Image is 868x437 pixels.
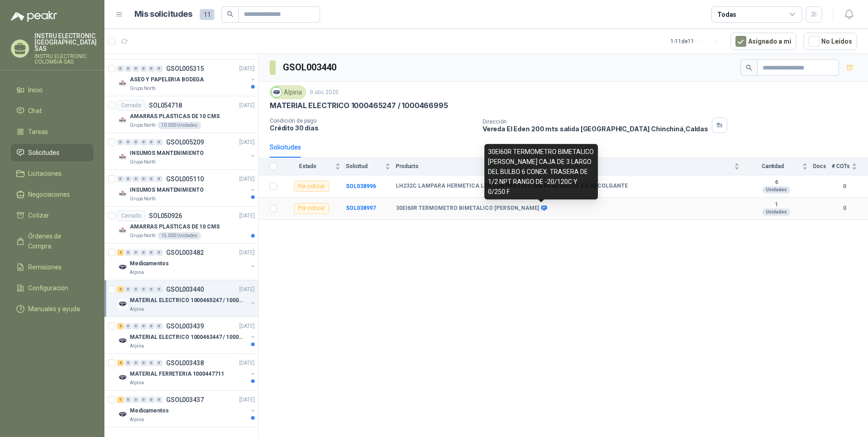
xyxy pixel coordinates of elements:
div: 0 [125,323,132,329]
p: INSTRU ELECTRONIC [GEOGRAPHIC_DATA] SAS [35,33,97,52]
div: Cerrado [117,210,145,221]
div: 2 [117,286,124,293]
p: Grupo North [130,195,156,203]
p: [DATE] [239,359,255,367]
div: 0 [140,397,147,403]
a: 4 0 0 0 0 0 GSOL003438[DATE] Company LogoMATERIAL FERRETERIA 1000447711Alpina [117,358,256,387]
a: 0 0 0 0 0 0 GSOL005110[DATE] Company LogoINSUMOS MANTENIMIENTOGrupo North [117,174,256,203]
div: 2 [117,323,124,329]
p: INSUMOS MANTENIMIENTO [130,186,203,194]
p: GSOL003439 [166,323,204,329]
p: AMARRAS PLASTICAS DE 10 CMS [130,223,220,231]
p: AMARRAS PLASTICAS DE 10 CMS [130,112,220,121]
div: 0 [148,286,155,293]
div: 0 [140,249,147,256]
a: 2 0 0 0 0 0 GSOL003440[DATE] Company LogoMATERIAL ELECTRICO 1000465247 / 1000466995Alpina [117,284,256,313]
div: 0 [140,176,147,182]
h3: GSOL003440 [283,60,338,74]
div: 30EI60R TERMOMETRO BIMETALICO [PERSON_NAME] CAJA DE 3 LARGO DEL BULBO 6 CONEX. TRASERA DE 1/2 NPT... [484,144,598,199]
p: Crédito 30 días [270,124,475,132]
p: INSUMOS MANTENIMIENTO [130,149,203,158]
b: LH232C LAMPARA HERMETICA LED CON PROTECCION EN ACRILICO 2 X 32 COLGANTE [396,183,628,190]
th: Solicitud [346,158,396,175]
a: Remisiones [11,258,94,276]
img: Company Logo [117,151,128,162]
span: Cantidad [745,163,800,169]
p: [DATE] [239,322,255,331]
p: Medicamentos [130,407,169,415]
p: GSOL003440 [166,286,204,293]
p: [DATE] [239,138,255,147]
p: [DATE] [239,248,255,257]
a: Tareas [11,123,94,140]
div: 0 [125,397,132,403]
div: 15.000 Unidades [158,232,201,239]
p: Alpina [130,379,144,387]
span: search [746,65,752,71]
a: Órdenes de Compra [11,228,94,255]
span: Manuales y ayuda [28,304,80,314]
a: Configuración [11,279,94,297]
span: 11 [200,9,214,20]
p: Vereda El Eden 200 mts salida [GEOGRAPHIC_DATA] Chinchiná , Caldas [483,125,708,133]
p: [DATE] [239,212,255,220]
button: Asignado a mi [730,33,796,50]
div: 0 [125,176,132,182]
span: # COTs [832,163,850,169]
p: Grupo North [130,85,156,92]
img: Company Logo [117,409,128,420]
p: SOL054718 [149,102,182,109]
div: 0 [133,397,139,403]
span: Remisiones [28,262,62,272]
p: Dirección [483,119,708,125]
p: Alpina [130,416,144,423]
div: Por cotizar [294,181,329,192]
img: Company Logo [117,114,128,125]
a: CerradoSOL054718[DATE] Company LogoAMARRAS PLASTICAS DE 10 CMSGrupo North10.000 Unidades [104,96,258,133]
a: 0 0 0 0 0 0 GSOL005209[DATE] Company LogoINSUMOS MANTENIMIENTOGrupo North [117,137,256,166]
p: GSOL005315 [166,65,204,72]
p: Grupo North [130,122,156,129]
p: Alpina [130,343,144,350]
p: 9 abr, 2025 [310,88,339,97]
div: 0 [156,360,163,366]
div: Alpina [270,85,306,99]
div: Por cotizar [294,203,329,214]
div: 0 [148,139,155,145]
div: 0 [148,360,155,366]
img: Logo peakr [11,11,57,22]
div: Unidades [762,209,790,216]
div: 0 [133,249,139,256]
a: Manuales y ayuda [11,300,94,318]
div: 0 [125,249,132,256]
div: 0 [140,360,147,366]
p: [DATE] [239,396,255,404]
span: Licitaciones [28,169,62,179]
th: # COTs [832,158,868,175]
p: Grupo North [130,159,156,166]
img: Company Logo [117,225,128,236]
a: Chat [11,102,94,119]
div: 0 [156,249,163,256]
div: 0 [148,323,155,329]
a: 1 0 0 0 0 0 GSOL003437[DATE] Company LogoMedicamentosAlpina [117,394,256,423]
a: Cotizar [11,207,94,224]
th: Cantidad [745,158,813,175]
b: 0 [832,204,857,213]
div: 0 [148,65,155,72]
img: Company Logo [117,188,128,199]
div: 2 [117,249,124,256]
p: GSOL005209 [166,139,204,145]
p: Grupo North [130,232,156,239]
p: [DATE] [239,285,255,294]
a: Solicitudes [11,144,94,161]
span: Cotizar [28,210,49,220]
div: 0 [133,286,139,293]
img: Company Logo [117,335,128,346]
p: GSOL005110 [166,176,204,182]
button: No Leídos [804,33,857,50]
b: SOL038996 [346,183,376,189]
img: Company Logo [271,87,281,97]
p: Medicamentos [130,259,169,268]
span: Solicitud [346,163,383,169]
